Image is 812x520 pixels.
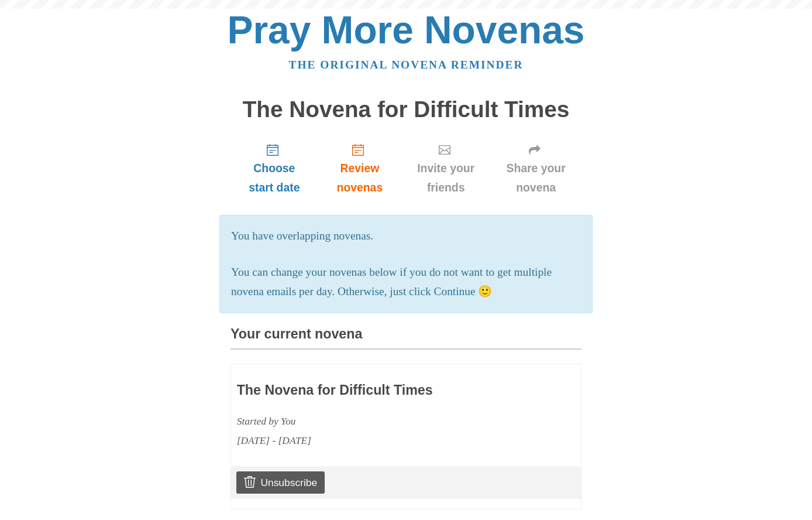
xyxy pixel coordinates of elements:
[242,159,307,197] span: Choose start date
[236,471,325,494] a: Unsubscribe
[401,134,490,203] a: Invite your friends
[413,159,479,197] span: Invite your friends
[237,412,507,431] div: Started by You
[230,327,582,350] h3: Your current novena
[230,97,582,122] h1: The Novena for Difficult Times
[502,159,570,197] span: Share your novena
[237,383,507,398] h3: The Novena for Difficult Times
[228,8,585,52] a: Pray More Novenas
[237,431,507,450] div: [DATE] - [DATE]
[330,159,390,197] span: Review novenas
[230,134,318,203] a: Choose start date
[231,227,581,246] p: You have overlapping novenas.
[231,263,581,302] p: You can change your novenas below if you do not want to get multiple novena emails per day. Other...
[318,134,401,203] a: Review novenas
[490,134,582,203] a: Share your novena
[289,59,524,71] a: The original novena reminder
